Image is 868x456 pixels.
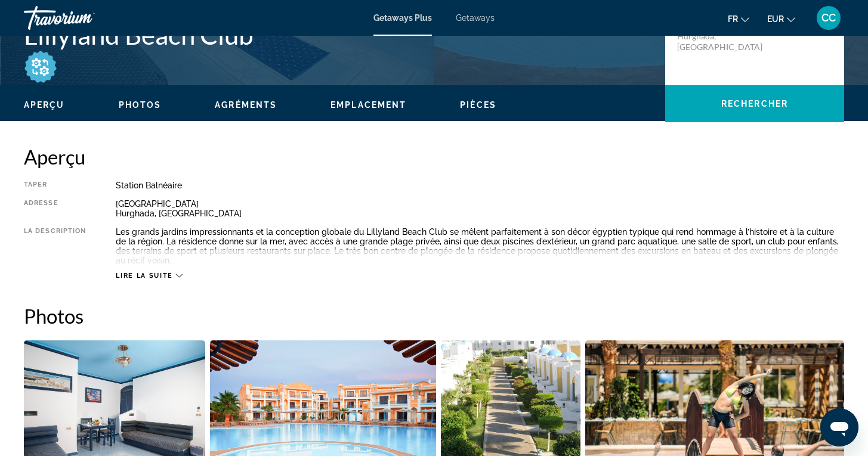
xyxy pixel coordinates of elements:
[460,100,496,110] button: Pièces
[24,304,844,328] h2: Photos
[116,227,844,265] div: Les grands jardins impressionnants et la conception globale du Lillyland Beach Club se mêlent par...
[24,100,65,110] span: Aperçu
[116,272,172,280] span: Lire la suite
[767,10,795,27] button: Change currency
[119,100,162,110] button: Photos
[767,14,784,24] span: EUR
[721,99,788,108] span: Rechercher
[24,50,57,83] img: weeks_O.png
[373,13,432,23] a: Getaways Plus
[24,181,86,190] div: Taper
[24,2,143,33] a: Travorium
[24,199,86,218] div: Adresse
[820,408,858,446] iframe: Bouton de lancement de la fenêtre de messagerie
[116,181,844,190] div: Station balnéaire
[330,100,406,110] span: Emplacement
[728,14,738,24] span: fr
[460,100,496,110] span: Pièces
[330,100,406,110] button: Emplacement
[665,85,844,122] button: Rechercher
[116,199,844,218] div: [GEOGRAPHIC_DATA] Hurghada, [GEOGRAPHIC_DATA]
[728,10,749,27] button: Change language
[677,20,773,52] p: [GEOGRAPHIC_DATA] Hurghada, [GEOGRAPHIC_DATA]
[215,100,277,110] button: Agréments
[116,271,182,280] button: Lire la suite
[821,12,836,24] span: CC
[24,227,86,265] div: La description
[456,13,495,23] a: Getaways
[215,100,277,110] span: Agréments
[24,145,844,169] h2: Aperçu
[119,100,162,110] span: Photos
[813,5,844,30] button: User Menu
[24,100,65,110] button: Aperçu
